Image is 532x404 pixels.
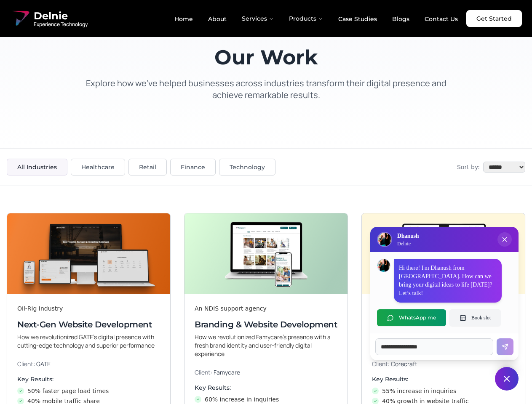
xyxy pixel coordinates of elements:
[497,232,512,247] button: Close chat popup
[195,319,337,330] h3: Branding & Website Development
[195,333,337,358] p: How we revolutionized Famycare’s presence with a fresh brand identity and user-friendly digital e...
[34,21,88,28] span: Experience Technology
[377,259,390,272] img: Dhanush
[235,10,281,27] button: Services
[78,77,455,101] p: Explore how we've helped businesses across industries transform their digital presence and achiev...
[184,213,348,294] img: Branding & Website Development
[34,9,88,23] span: Delnie
[214,368,240,376] span: Famycare
[495,367,519,391] button: Close chat
[397,232,419,240] h3: Dhanush
[457,163,480,171] span: Sort by:
[195,383,337,392] h4: Key Results:
[7,213,170,294] img: Next-Gen Website Development
[397,240,419,247] p: Delnie
[17,304,160,313] div: Oil-Rig Industry
[331,12,384,26] a: Case Studies
[195,395,337,404] li: 60% increase in inquiries
[377,309,446,326] button: WhatsApp me
[17,319,160,330] h3: Next-Gen Website Development
[168,10,465,27] nav: Main
[466,10,522,27] a: Get Started
[195,304,337,313] div: An NDIS support agency
[128,159,167,175] button: Retail
[36,360,51,368] span: GATE
[362,213,525,294] img: Digital & Brand Revamp
[372,387,515,395] li: 55% increase in inquiries
[170,159,216,175] button: Finance
[282,10,330,27] button: Products
[7,159,67,175] button: All Industries
[10,8,30,29] img: Delnie Logo
[10,8,88,29] a: Delnie Logo Full
[418,12,465,26] a: Contact Us
[17,333,160,350] p: How we revolutionized GATE’s digital presence with cutting-edge technology and superior performance
[378,233,391,246] img: Delnie Logo
[201,12,233,26] a: About
[17,375,160,383] h4: Key Results:
[17,387,160,395] li: 50% faster page load times
[71,159,125,175] button: Healthcare
[219,159,275,175] button: Technology
[399,264,497,298] p: Hi there! I'm Dhanush from [GEOGRAPHIC_DATA]. How can we bring your digital ideas to life [DATE]?...
[17,360,160,368] p: Client:
[195,368,337,377] p: Client:
[78,47,455,67] h1: Our Work
[385,12,416,26] a: Blogs
[168,12,200,26] a: Home
[449,309,501,326] button: Book slot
